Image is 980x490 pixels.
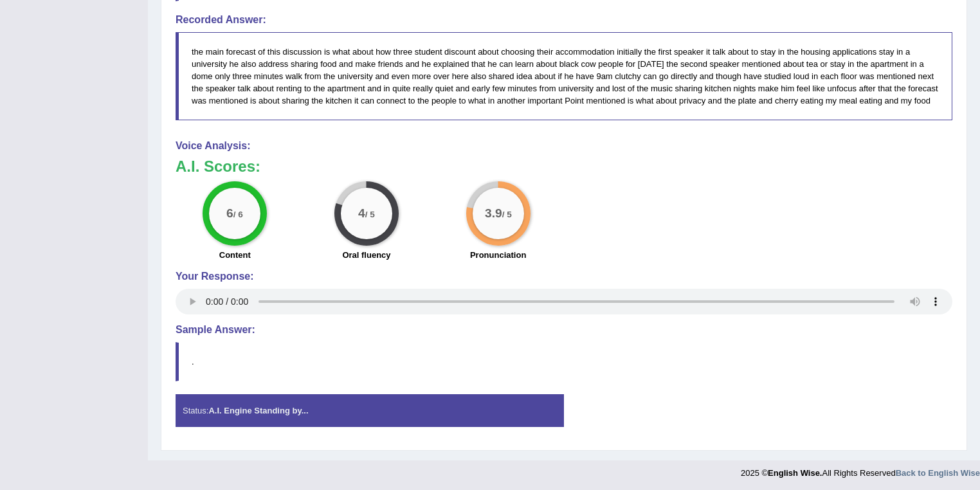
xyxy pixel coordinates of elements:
[176,140,952,152] h4: Voice Analysis:
[768,468,822,478] strong: English Wise.
[208,406,308,415] strong: A.I. Engine Standing by...
[176,342,952,381] blockquote: .
[176,14,952,26] h4: Recorded Answer:
[365,210,375,219] small: / 5
[896,468,980,478] a: Back to English Wise
[485,206,502,221] big: 3.9
[470,249,526,261] label: Pronunciation
[176,32,952,121] blockquote: the main forecast of this discussion is what about how three student discount about choosing thei...
[176,394,564,427] div: Status:
[741,460,980,479] div: 2025 © All Rights Reserved
[233,210,243,219] small: / 6
[176,324,952,336] h4: Sample Answer:
[176,271,952,282] h4: Your Response:
[226,206,233,221] big: 6
[502,210,511,219] small: / 5
[219,249,251,261] label: Content
[358,206,365,221] big: 4
[176,158,260,175] b: A.I. Scores:
[342,249,390,261] label: Oral fluency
